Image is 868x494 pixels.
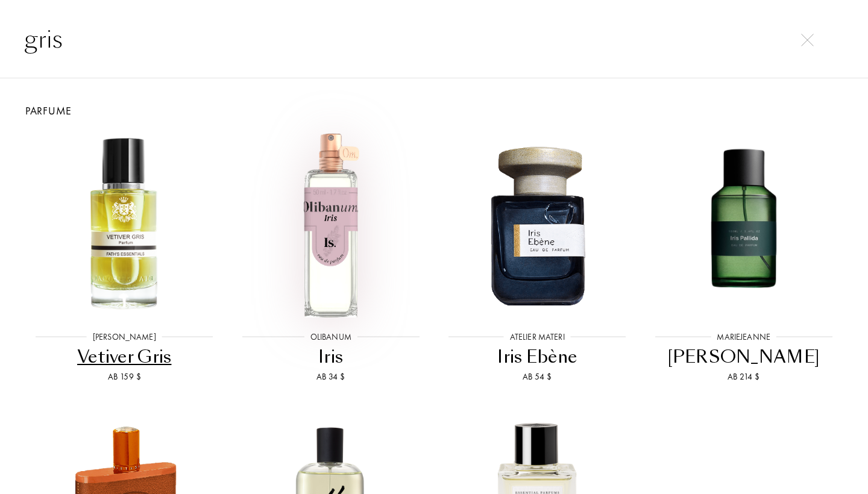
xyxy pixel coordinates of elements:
div: Parfume [12,102,856,119]
a: Iris PallidaMarieJeanne[PERSON_NAME]Ab 214 $ [641,119,848,398]
div: MarieJeanne [711,331,776,343]
a: Vetiver Gris[PERSON_NAME]Vetiver GrisAb 159 $ [21,119,228,398]
div: [PERSON_NAME] [87,331,162,343]
div: Ab 34 $ [233,370,430,383]
a: Iris EbèneAtelier MateriIris EbèneAb 54 $ [434,119,641,398]
div: Ab 159 $ [26,370,223,383]
div: Iris [233,345,430,369]
div: Olibanum [304,331,357,343]
div: Ab 214 $ [646,370,843,383]
div: Vetiver Gris [26,345,223,369]
img: Iris Ebène [444,132,630,317]
img: Iris Pallida [651,132,837,317]
img: cross.svg [801,34,814,46]
a: IrisOlibanumIrisAb 34 $ [228,119,435,398]
img: Iris [238,132,424,317]
div: Iris Ebène [439,345,636,369]
div: Atelier Materi [504,331,571,343]
div: Ab 54 $ [439,370,636,383]
img: Vetiver Gris [31,132,217,317]
div: [PERSON_NAME] [646,345,843,369]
